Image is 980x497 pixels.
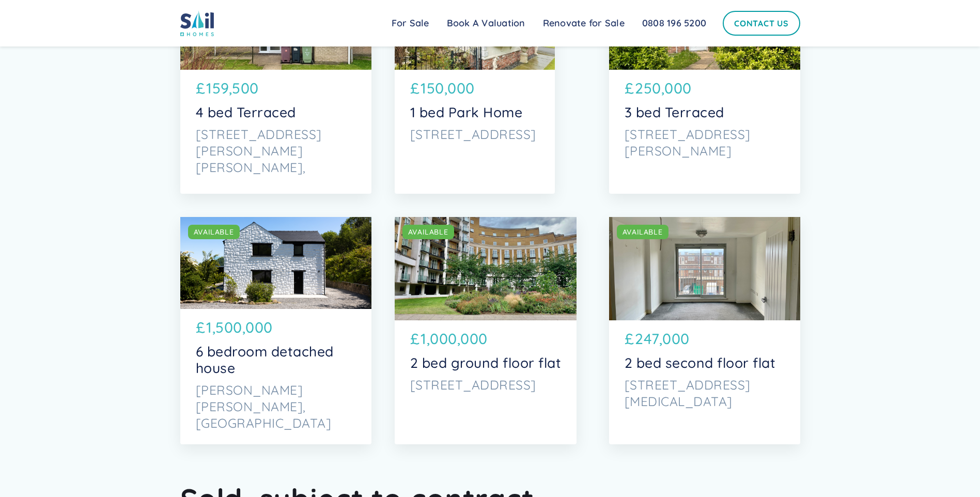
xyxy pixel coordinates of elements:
[438,13,534,34] a: Book A Valuation
[383,13,438,34] a: For Sale
[206,77,259,100] p: 159,500
[625,126,785,159] p: [STREET_ADDRESS][PERSON_NAME]
[410,104,539,121] p: 1 bed Park Home
[625,355,785,371] p: 2 bed second floor flat
[194,227,234,237] div: AVAILABLE
[408,227,448,237] div: AVAILABLE
[410,328,420,350] p: £
[410,377,562,393] p: [STREET_ADDRESS]
[625,377,785,410] p: [STREET_ADDRESS][MEDICAL_DATA]
[206,317,273,339] p: 1,500,000
[410,126,539,143] p: [STREET_ADDRESS]
[196,104,356,121] p: 4 bed Terraced
[410,77,420,100] p: £
[196,382,356,431] p: [PERSON_NAME] [PERSON_NAME], [GEOGRAPHIC_DATA]
[196,317,206,339] p: £
[635,328,690,350] p: 247,000
[410,355,562,371] p: 2 bed ground floor flat
[625,77,634,100] p: £
[196,126,356,176] p: [STREET_ADDRESS][PERSON_NAME][PERSON_NAME],
[635,77,692,100] p: 250,000
[180,10,214,36] img: sail home logo colored
[421,77,475,100] p: 150,000
[609,217,800,444] a: AVAILABLE£247,0002 bed second floor flat[STREET_ADDRESS][MEDICAL_DATA]
[723,11,800,36] a: Contact Us
[180,217,371,444] a: AVAILABLE£1,500,0006 bedroom detached house[PERSON_NAME] [PERSON_NAME], [GEOGRAPHIC_DATA]
[196,77,206,100] p: £
[395,217,577,444] a: AVAILABLE£1,000,0002 bed ground floor flat[STREET_ADDRESS]
[196,344,356,377] p: 6 bedroom detached house
[421,328,488,350] p: 1,000,000
[623,227,663,237] div: AVAILABLE
[625,328,634,350] p: £
[534,13,633,34] a: Renovate for Sale
[633,13,715,34] a: 0808 196 5200
[625,104,785,121] p: 3 bed Terraced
